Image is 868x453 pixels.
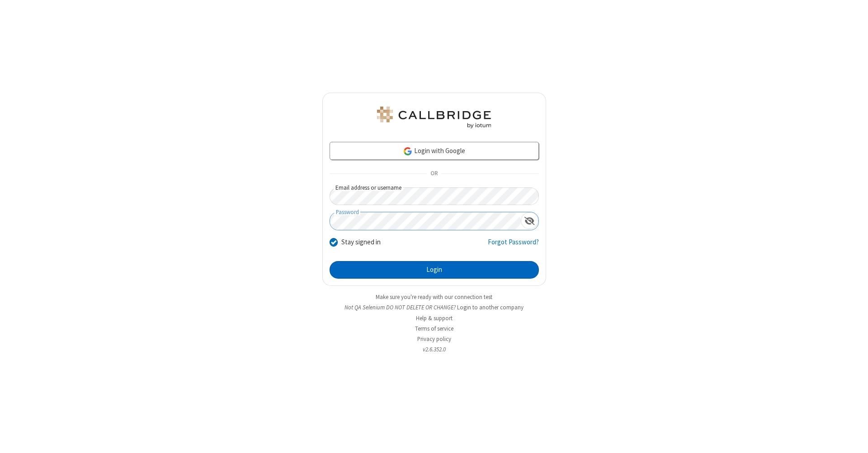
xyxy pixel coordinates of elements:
[521,212,538,229] div: Show password
[457,303,524,312] button: Login to another company
[417,335,451,343] a: Privacy policy
[341,237,381,248] label: Stay signed in
[415,325,453,332] a: Terms of service
[488,237,539,254] a: Forgot Password?
[330,261,539,279] button: Login
[322,303,546,312] li: Not QA Selenium DO NOT DELETE OR CHANGE?
[330,212,521,230] input: Password
[376,293,492,301] a: Make sure you're ready with our connection test
[330,142,539,160] a: Login with Google
[330,187,539,205] input: Email address or username
[375,107,493,128] img: QA Selenium DO NOT DELETE OR CHANGE
[416,314,453,322] a: Help & support
[322,345,546,354] li: v2.6.352.0
[427,168,441,180] span: OR
[403,146,413,156] img: google-icon.png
